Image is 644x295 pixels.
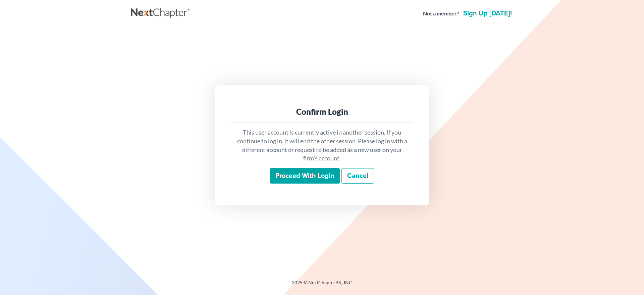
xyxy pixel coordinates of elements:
div: 2025 © NextChapterBK, INC [131,279,513,291]
strong: Not a member? [423,10,459,17]
a: Sign up [DATE]! [462,10,513,17]
input: Proceed with login [270,168,340,184]
div: Confirm Login [236,106,408,117]
a: Cancel [341,168,374,184]
p: This user account is currently active in another session. If you continue to log in, it will end ... [236,128,408,163]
